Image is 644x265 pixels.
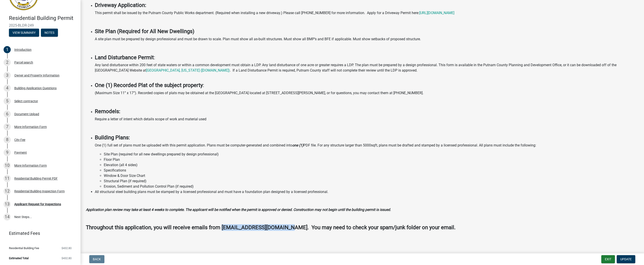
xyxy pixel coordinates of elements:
li: Erosion, Sediment and Pollution Control Plan (if required) [104,184,639,189]
div: 3 [4,72,11,79]
button: View Summary [9,29,39,37]
li: Elevation (all 4 sides) [104,162,639,168]
li: Floor Plan [104,157,639,162]
p: (Maximum Size 11” x 17”). Recorded copies of plats may be obtained at the [GEOGRAPHIC_DATA] locat... [95,90,639,96]
strong: Building Plans: [95,134,130,141]
div: Building Application Questions [14,87,57,90]
div: Residential Building Permit PDF [14,177,58,180]
span: 2025-BLDR-249 [9,23,72,28]
a: ([DOMAIN_NAME]) [201,68,230,72]
div: 7 [4,123,11,130]
strong: Site Plan (Required for All New Dwellings) [95,28,194,34]
span: $432.80 [61,257,72,260]
p: This permit shall be issued by the Putnam County Public Works department. (Required when installi... [95,10,639,16]
strong: Driveway Application: [95,2,146,8]
div: 5 [4,98,11,105]
div: Applicant Request for Inspections [14,203,61,206]
div: 6 [4,110,11,118]
wm-modal-confirm: Summary [9,31,39,35]
p: One (1) full set of plans must be uploaded with this permit application. Plans must be computer-g... [95,143,639,148]
span: Estimated Total [9,257,29,260]
a: Estimated Fees [4,229,73,238]
div: 2 [4,59,11,66]
div: More Information Form [14,164,47,167]
span: Residential Building Fee [9,247,39,250]
li: Window & Door Size Chart [104,173,639,178]
strong: One (1) Recorded Plat of the subject property [95,82,203,88]
div: 8 [4,136,11,143]
button: Update [617,255,635,263]
li: Specifications [104,168,639,173]
li: Site Plan (required for all new dwellings prepared by design professional) [104,152,639,157]
span: $432.80 [61,247,72,250]
div: 9 [4,149,11,156]
a: [URL][DOMAIN_NAME] [419,11,454,15]
div: 10 [4,162,11,169]
div: Owner and Property Information [14,74,59,77]
div: 4 [4,85,11,92]
button: Exit [601,255,615,263]
h4: Residential Building Permit [9,15,77,21]
button: Notes [41,29,58,37]
div: Document Upload [14,112,39,116]
div: 14 [4,213,11,220]
div: More Information Form [14,125,47,128]
wm-modal-confirm: Notes [41,31,58,35]
div: Select contractor [14,100,38,103]
li: Structural Plan (if required) [104,178,639,184]
span: Update [620,257,632,261]
p: Any land disturbance within 200 feet of state waters or within a common development must obtain a... [95,62,639,78]
div: 12 [4,188,11,195]
div: 13 [4,201,11,208]
strong: Throughout this application, you will receive emails from [EMAIL_ADDRESS][DOMAIN_NAME]. You may n... [86,224,455,231]
li: All structural steel building plans must be stamped by a licensed professional and must have a fo... [95,189,639,195]
span: Back [93,257,101,261]
strong: Remodels: [95,108,120,114]
h4: : [95,54,639,61]
p: Require a letter of intent which details scope of work and material used [95,117,639,122]
a: [GEOGRAPHIC_DATA], [US_STATE] [146,68,200,72]
p: A site plan must be prepared by design professional and must be drawn to scale. Plan must show al... [95,36,639,42]
strong: one (1) [292,143,303,147]
div: Introduction [14,48,32,51]
button: Back [89,255,104,263]
h4: : [95,82,639,89]
strong: Land Disturbance Permit [95,54,154,61]
div: 11 [4,175,11,182]
strong: Application plan review may take at least 4 weeks to complete. The applicant will be notified whe... [86,208,391,212]
div: City Fee [14,138,25,141]
div: Parcel search [14,61,33,64]
div: Payment [14,151,27,154]
div: 1 [4,46,11,53]
div: Residential Building Inspection Form [14,190,65,193]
